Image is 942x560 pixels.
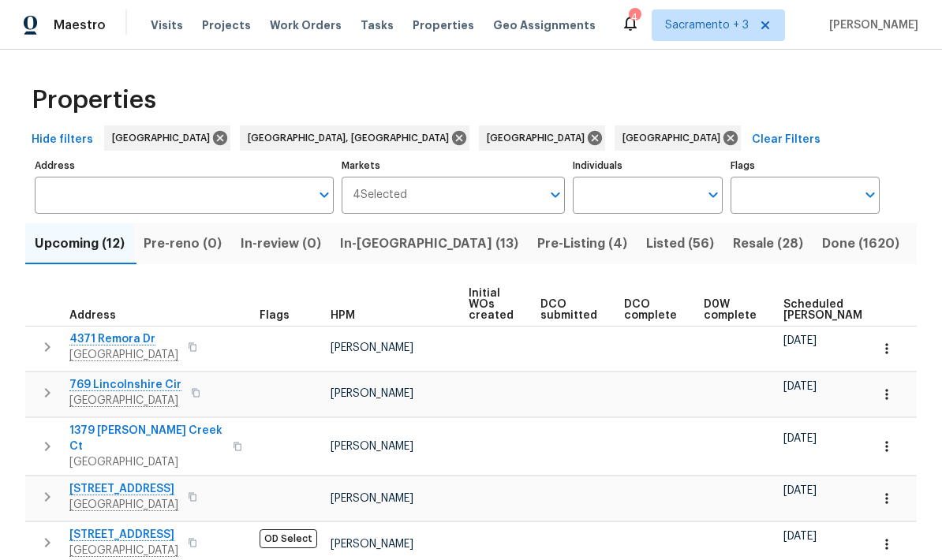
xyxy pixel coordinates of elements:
span: Sacramento + 3 [665,17,749,33]
span: [GEOGRAPHIC_DATA] [487,130,591,146]
span: Maestro [54,17,106,33]
span: Hide filters [32,130,93,150]
span: 1379 [PERSON_NAME] Creek Ct [69,423,223,454]
span: Properties [413,17,474,33]
span: Flags [260,310,290,321]
span: [DATE] [783,381,817,392]
span: [GEOGRAPHIC_DATA] [69,454,223,470]
label: Individuals [573,161,722,170]
span: Resale (28) [733,233,803,255]
div: 4 [629,9,640,25]
span: In-review (0) [241,233,321,255]
span: Pre-Listing (4) [537,233,627,255]
div: [GEOGRAPHIC_DATA], [GEOGRAPHIC_DATA] [240,125,469,151]
span: Initial WOs created [469,288,514,321]
span: [DATE] [783,531,817,542]
span: [PERSON_NAME] [331,539,413,550]
button: Hide filters [25,125,99,155]
span: Listed (56) [646,233,714,255]
span: Clear Filters [752,130,821,150]
label: Flags [731,161,880,170]
button: Open [313,184,335,206]
button: Clear Filters [746,125,827,155]
span: Geo Assignments [493,17,596,33]
span: Tasks [361,20,394,31]
span: [PERSON_NAME] [331,493,413,504]
span: [PERSON_NAME] [331,388,413,399]
span: Work Orders [270,17,342,33]
span: HPM [331,310,355,321]
span: Address [69,310,116,321]
span: [PERSON_NAME] [331,441,413,452]
span: Pre-reno (0) [144,233,222,255]
span: In-[GEOGRAPHIC_DATA] (13) [340,233,518,255]
label: Markets [342,161,566,170]
span: OD Select [260,529,317,548]
span: DCO complete [624,299,677,321]
span: Projects [202,17,251,33]
span: [PERSON_NAME] [331,342,413,353]
button: Open [702,184,724,206]
div: [GEOGRAPHIC_DATA] [104,125,230,151]
span: DCO submitted [540,299,597,321]
span: 4 Selected [353,189,407,202]
div: [GEOGRAPHIC_DATA] [615,125,741,151]
span: [PERSON_NAME] [823,17,918,33]
span: Visits [151,17,183,33]
span: [DATE] [783,485,817,496]
button: Open [859,184,881,206]
span: Done (1620) [822,233,899,255]
button: Open [544,184,566,206]
div: [GEOGRAPHIC_DATA] [479,125,605,151]
label: Address [35,161,334,170]
span: [GEOGRAPHIC_DATA] [112,130,216,146]
span: [GEOGRAPHIC_DATA] [622,130,727,146]
span: Properties [32,92,156,108]
span: Scheduled [PERSON_NAME] [783,299,873,321]
span: Upcoming (12) [35,233,125,255]
span: D0W complete [704,299,757,321]
span: [DATE] [783,433,817,444]
span: [GEOGRAPHIC_DATA], [GEOGRAPHIC_DATA] [248,130,455,146]
span: [DATE] [783,335,817,346]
